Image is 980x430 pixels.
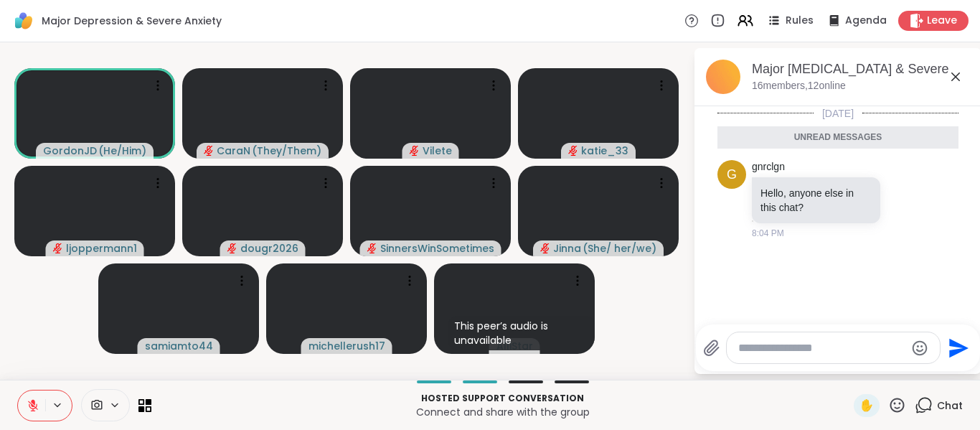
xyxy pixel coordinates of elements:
[448,316,595,350] div: This peer’s audio is unavailable
[752,60,970,78] div: Major [MEDICAL_DATA] & Severe Anxiety, [DATE]
[845,14,887,28] span: Agenda
[706,60,740,94] img: Major Depression & Severe Anxiety, Oct 11
[581,144,628,158] span: katie_33
[217,144,250,158] span: CaraN
[204,146,214,156] span: audio-muted
[43,144,97,158] span: GordonJD
[941,332,973,364] button: Send
[760,186,872,215] p: Hello, anyone else in this chat?
[308,339,385,353] span: michellerush17
[752,227,784,240] span: 8:04 PM
[568,146,578,156] span: audio-muted
[66,241,137,256] span: ljoppermann1
[160,405,845,419] p: Connect and share with the group
[727,165,737,184] span: g
[240,241,298,256] span: dougr2026
[583,241,656,256] span: ( She/ her/we )
[859,397,874,414] span: ✋
[227,243,237,253] span: audio-muted
[380,241,494,256] span: SinnersWinSometimes
[53,243,63,253] span: audio-muted
[145,339,213,353] span: samiamto44
[911,340,928,357] button: Emoji picker
[752,79,846,93] p: 16 members, 12 online
[160,392,845,405] p: Hosted support conversation
[98,144,146,158] span: ( He/Him )
[553,241,581,256] span: Jinna
[410,146,420,156] span: audio-muted
[786,14,814,28] span: Rules
[814,106,862,121] span: [DATE]
[252,144,321,158] span: ( They/Them )
[738,341,905,355] textarea: Type your message
[752,160,785,174] a: gnrclgn
[423,144,452,158] span: Vilete
[11,9,36,33] img: ShareWell Logomark
[42,14,222,28] span: Major Depression & Severe Anxiety
[367,243,377,253] span: audio-muted
[927,14,957,28] span: Leave
[717,126,958,149] div: Unread messages
[937,398,963,413] span: Chat
[540,243,550,253] span: audio-muted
